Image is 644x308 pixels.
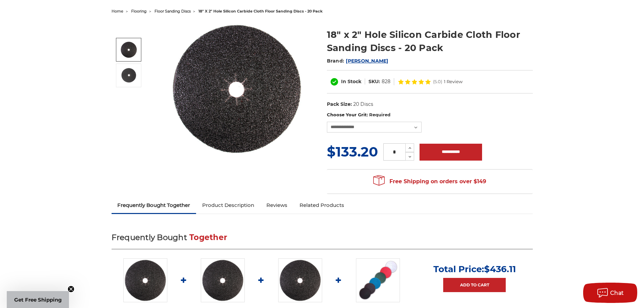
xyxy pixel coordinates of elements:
[443,278,506,292] a: Add to Cart
[198,9,323,14] span: 18" x 2" hole silicon carbide cloth floor sanding discs - 20 pack
[293,198,350,213] a: Related Products
[68,286,74,292] button: Close teaser
[327,58,344,64] span: Brand:
[484,264,516,275] span: $436.11
[154,9,191,14] a: floor sanding discs
[382,78,390,85] dd: 828
[131,9,147,14] a: flooring
[196,198,260,213] a: Product Description
[433,264,516,275] p: Total Price:
[14,297,62,303] span: Get Free Shipping
[123,258,167,302] img: Silicon Carbide 18" x 2" Cloth Floor Sanding Discs
[346,58,388,64] a: [PERSON_NAME]
[327,112,533,118] label: Choose Your Grit:
[373,175,486,188] span: Free Shipping on orders over $149
[444,79,462,84] span: 1 Review
[583,283,637,303] button: Chat
[353,101,373,108] dd: 20 Discs
[7,291,69,308] div: Get Free ShippingClose teaser
[189,233,227,242] span: Together
[169,21,305,156] img: Silicon Carbide 18" x 2" Cloth Floor Sanding Discs
[369,112,390,117] small: Required
[112,198,196,213] a: Frequently Bought Together
[327,143,378,160] span: $133.20
[327,28,533,54] h1: 18" x 2" Hole Silicon Carbide Cloth Floor Sanding Discs - 20 Pack
[120,67,137,84] img: Silicon Carbide 18" x 2" Floor Sanding Cloth Discs
[120,41,137,58] img: Silicon Carbide 18" x 2" Cloth Floor Sanding Discs
[368,78,380,85] dt: SKU:
[327,101,352,108] dt: Pack Size:
[610,290,624,296] span: Chat
[341,78,361,85] span: In Stock
[112,233,187,242] span: Frequently Bought
[433,79,442,84] span: (5.0)
[260,198,293,213] a: Reviews
[112,9,123,14] a: home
